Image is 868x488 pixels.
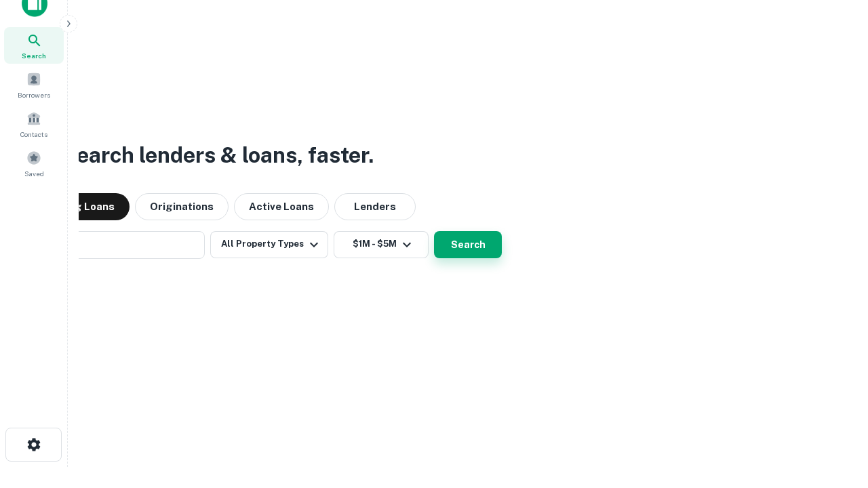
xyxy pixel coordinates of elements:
[18,89,50,100] span: Borrowers
[4,66,64,103] a: Borrowers
[800,380,868,445] iframe: Chat Widget
[135,193,229,220] button: Originations
[4,106,64,142] a: Contacts
[62,139,374,171] h3: Search lenders & loans, faster.
[24,168,44,179] span: Saved
[22,50,46,61] span: Search
[434,231,502,258] button: Search
[334,193,416,220] button: Lenders
[4,27,64,64] a: Search
[210,231,328,258] button: All Property Types
[234,193,329,220] button: Active Loans
[334,231,429,258] button: $1M - $5M
[4,145,64,182] a: Saved
[20,129,47,140] span: Contacts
